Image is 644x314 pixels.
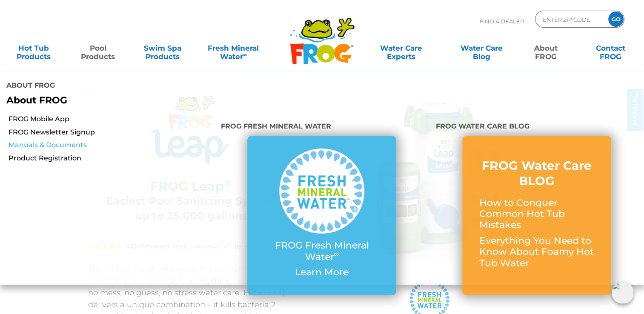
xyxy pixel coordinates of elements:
[9,154,215,163] a: Product Registration
[221,119,423,136] h4: FROG Fresh Mineral Water
[73,40,123,57] a: PoolProducts
[585,40,635,57] a: ContactFROG
[479,235,594,269] p: Everything You Need to Know About Foamy Hot Tub Water
[361,40,442,57] a: Water CareExperts
[542,13,599,26] input: Zip Code Form
[264,148,379,282] a: FROG Fresh Mineral Water∞ Learn More
[9,114,215,124] a: FROG Mobile App
[9,40,59,57] a: Hot TubProducts
[479,197,594,231] p: How to Conquer Common Hot Tub Mistakes
[608,11,624,27] input: GO
[612,282,634,304] img: openIcon
[137,40,188,57] a: Swim SpaProducts
[202,40,265,57] a: Fresh MineralWater∞
[6,78,315,95] h4: About FROG
[264,267,379,278] p: Learn More
[480,11,524,32] p: Find A Dealer
[6,94,67,106] b: About FROG
[9,128,215,137] a: FROG Newsletter Signup
[334,250,339,258] sup: ∞
[521,40,571,57] a: AboutFROG
[479,158,594,273] a: FROG Water Care BLOG How to Conquer Common Hot Tub Mistakes Everything You Need to Know About Foa...
[243,51,247,58] sup: ∞
[456,40,507,57] a: Water CareBlog
[264,240,379,263] p: FROG Fresh Mineral Water
[436,119,638,136] h4: FROG Water Care BLOG
[479,158,594,189] h3: FROG Water Care BLOG
[9,140,215,150] a: Manuals & Documents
